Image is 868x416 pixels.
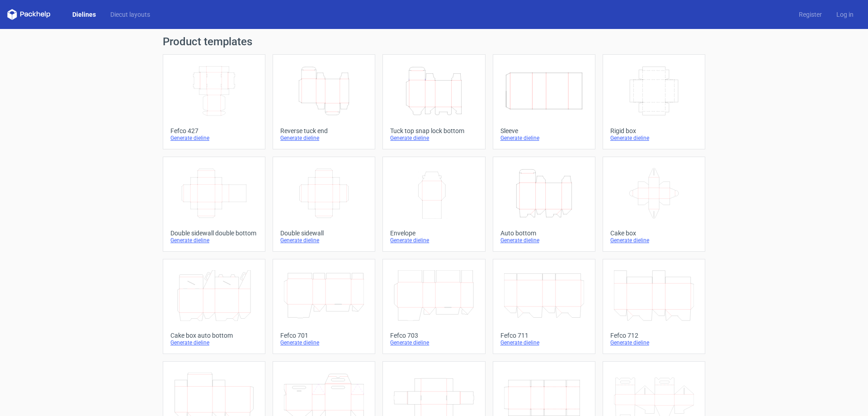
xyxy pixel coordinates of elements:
[500,332,588,339] div: Fefco 711
[170,332,258,339] div: Cake box auto bottom
[390,332,477,339] div: Fefco 703
[382,259,485,354] a: Fefco 703Generate dieline
[273,157,375,252] a: Double sidewallGenerate dieline
[170,339,258,346] div: Generate dieline
[500,237,588,244] div: Generate dieline
[603,157,705,252] a: Cake boxGenerate dieline
[163,54,265,149] a: Fefco 427Generate dieline
[280,339,368,346] div: Generate dieline
[390,237,477,244] div: Generate dieline
[170,237,258,244] div: Generate dieline
[792,10,829,19] a: Register
[493,54,595,149] a: SleeveGenerate dieline
[103,10,157,19] a: Diecut layouts
[382,157,485,252] a: EnvelopeGenerate dieline
[610,332,698,339] div: Fefco 712
[829,10,861,19] a: Log in
[280,230,368,237] div: Double sidewall
[170,127,258,134] div: Fefco 427
[603,54,705,149] a: Rigid boxGenerate dieline
[610,127,698,134] div: Rigid box
[610,230,698,237] div: Cake box
[163,157,265,252] a: Double sidewall double bottomGenerate dieline
[390,230,477,237] div: Envelope
[280,134,368,142] div: Generate dieline
[610,339,698,346] div: Generate dieline
[493,157,595,252] a: Auto bottomGenerate dieline
[273,54,375,149] a: Reverse tuck endGenerate dieline
[163,259,265,354] a: Cake box auto bottomGenerate dieline
[390,339,477,346] div: Generate dieline
[280,237,368,244] div: Generate dieline
[170,230,258,237] div: Double sidewall double bottom
[65,10,103,19] a: Dielines
[610,237,698,244] div: Generate dieline
[500,134,588,142] div: Generate dieline
[500,127,588,134] div: Sleeve
[390,127,477,134] div: Tuck top snap lock bottom
[610,134,698,142] div: Generate dieline
[280,127,368,134] div: Reverse tuck end
[500,230,588,237] div: Auto bottom
[280,332,368,339] div: Fefco 701
[273,259,375,354] a: Fefco 701Generate dieline
[500,339,588,346] div: Generate dieline
[382,54,485,149] a: Tuck top snap lock bottomGenerate dieline
[390,134,477,142] div: Generate dieline
[603,259,705,354] a: Fefco 712Generate dieline
[163,36,705,47] h1: Product templates
[170,134,258,142] div: Generate dieline
[493,259,595,354] a: Fefco 711Generate dieline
